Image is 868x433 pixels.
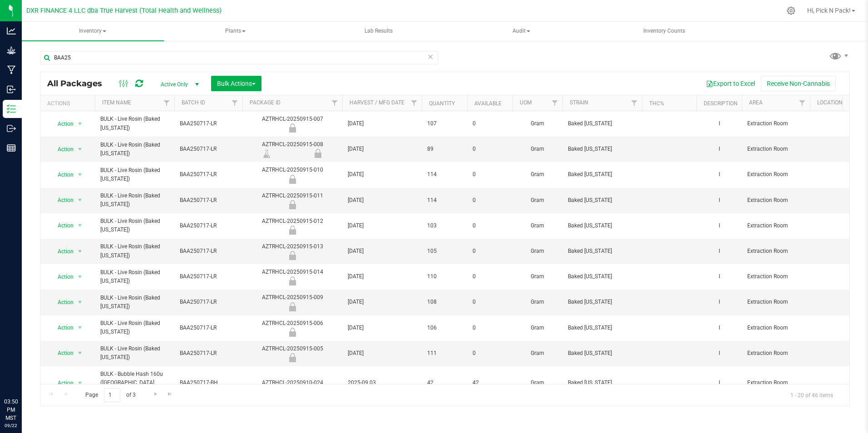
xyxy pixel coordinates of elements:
p: 09/22 [4,422,18,429]
span: Baked [US_STATE] [568,119,636,128]
span: Baked [US_STATE] [568,196,636,205]
p: 03:50 PM MST [4,398,18,422]
span: Gram [518,272,557,281]
span: BULK - Live Rosin (Baked [US_STATE]) [100,319,169,336]
div: AZTRHCL-20250915-014 [241,268,344,285]
span: Baked [US_STATE] [568,349,636,358]
span: Page of 3 [78,388,143,402]
span: 111 [427,349,462,358]
span: Gram [518,298,557,306]
span: 42 [427,379,462,387]
span: Gram [518,145,557,153]
a: Description [704,100,738,107]
span: Baked [US_STATE] [568,324,636,332]
iframe: Resource center unread badge [27,359,38,370]
a: THC% [649,100,664,107]
a: Filter [547,95,562,111]
a: Filter [627,95,642,111]
input: Search Package ID, Item Name, SKU, Lot or Part Number... [40,51,438,64]
span: Action [49,347,74,359]
span: BAA250717-LR [180,272,237,281]
span: 0 [473,247,507,256]
span: BAA250717-BH [180,379,237,387]
span: Extraction Room [747,119,804,128]
div: I [702,195,736,206]
a: Filter [407,95,422,111]
div: I [702,323,736,333]
span: Action [49,143,74,156]
span: 103 [427,221,462,230]
span: BULK - Live Rosin (Baked [US_STATE]) [100,166,169,183]
span: 105 [427,247,462,256]
span: select [74,321,86,334]
span: select [74,219,86,232]
div: Out for Testing [241,251,344,260]
div: AZTRHCL-20250915-005 [241,344,344,362]
span: 0 [473,272,507,281]
inline-svg: Inbound [7,85,16,94]
span: Action [49,219,74,232]
span: 42 [473,379,507,387]
span: Inventory Counts [631,27,697,35]
span: All Packages [47,79,111,89]
span: Action [49,168,74,181]
a: Strain [570,99,588,106]
span: BULK - Live Rosin (Baked [US_STATE]) [100,192,169,209]
div: Out for Testing [241,302,344,311]
span: Lab Results [352,27,405,35]
div: AZTRHCL-20250915-008 [241,140,344,158]
span: Gram [518,119,557,128]
span: select [74,143,86,156]
a: Harvest / Mfg Date [350,99,404,106]
div: AZTRHCL-20250915-007 [241,115,344,133]
button: Export to Excel [700,76,761,91]
span: 0 [473,196,507,205]
a: Area [749,99,763,106]
span: Action [49,296,74,309]
span: [DATE] [348,247,416,256]
span: 107 [427,119,462,128]
span: Baked [US_STATE] [568,170,636,179]
span: Gram [518,221,557,230]
span: 114 [427,170,462,179]
span: Gram [518,349,557,358]
span: BAA250717-LR [180,170,237,179]
div: I [702,348,736,359]
span: BULK - Live Rosin (Baked [US_STATE]) [100,242,169,260]
inline-svg: Manufacturing [7,65,16,74]
a: Go to the last page [163,388,177,400]
div: I [702,118,736,129]
div: Out for Testing [241,353,344,362]
span: Hi, Pick N Pack! [807,7,851,14]
span: BAA250717-LR [180,298,237,306]
span: select [74,377,86,389]
span: [DATE] [348,349,416,358]
div: Manage settings [785,6,797,15]
span: 89 [427,145,462,153]
a: UOM [520,99,532,106]
div: AZTRHCL-20250915-009 [241,293,344,311]
span: [DATE] [348,324,416,332]
a: Batch ID [182,99,205,106]
span: 0 [473,298,507,306]
span: Extraction Room [747,247,804,256]
span: Bulk Actions [217,80,256,87]
input: 1 [104,388,120,402]
span: Extraction Room [747,221,804,230]
span: select [74,296,86,309]
span: Clear [427,51,434,63]
inline-svg: Inventory [7,104,16,113]
div: I [702,297,736,307]
span: 0 [473,349,507,358]
div: AZTRHCL-20250915-011 [241,192,344,209]
span: Gram [518,324,557,332]
span: BAA250717-LR [180,324,237,332]
a: Plants [165,22,307,41]
span: Action [49,321,74,334]
span: BULK - Live Rosin (Baked [US_STATE]) [100,217,169,234]
span: 2025-09.03 [348,379,416,387]
a: Lab Results [307,22,449,41]
span: Extraction Room [747,298,804,306]
span: BAA250717-LR [180,145,237,153]
span: Baked [US_STATE] [568,221,636,230]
